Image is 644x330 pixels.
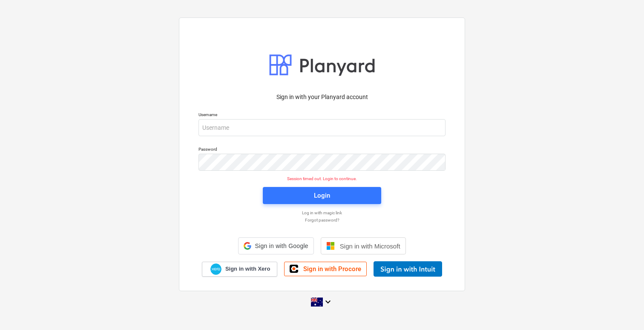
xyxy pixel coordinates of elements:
[198,119,446,136] input: Username
[198,112,446,119] p: Username
[193,176,451,181] p: Session timed out. Login to continue.
[194,217,450,223] a: Forgot password?
[255,242,308,249] span: Sign in with Google
[225,265,270,273] span: Sign in with Xero
[202,262,278,277] a: Sign in with Xero
[284,262,367,276] a: Sign in with Procore
[340,242,400,250] span: Sign in with Microsoft
[198,93,446,102] p: Sign in with your Planyard account
[238,237,313,254] div: Sign in with Google
[323,297,333,307] i: keyboard_arrow_down
[303,265,361,273] span: Sign in with Procore
[314,190,330,201] div: Login
[198,146,446,154] p: Password
[326,242,335,250] img: Microsoft logo
[210,263,221,275] img: Xero logo
[263,187,381,204] button: Login
[194,210,450,216] a: Log in with magic link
